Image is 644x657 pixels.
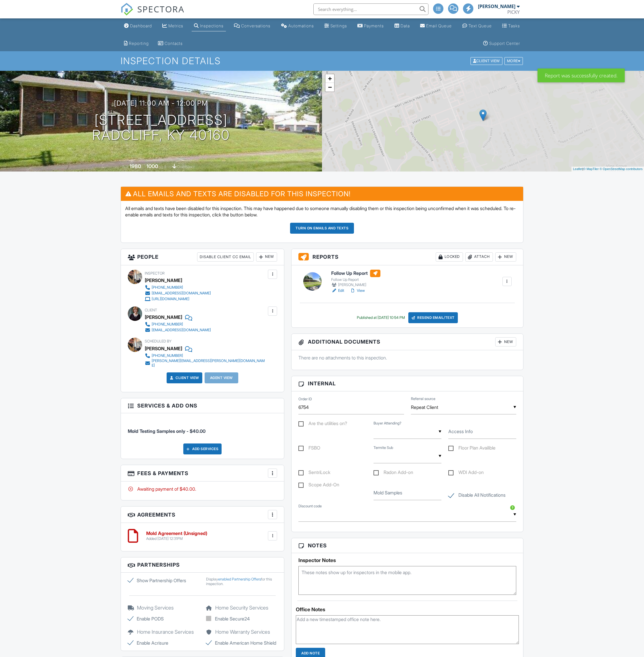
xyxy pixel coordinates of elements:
[206,629,277,635] h5: Home Warranty Services
[200,23,224,28] div: Inspections
[465,252,493,262] div: Attach
[448,445,496,452] label: Floor Plan Availible
[152,291,211,296] div: [EMAIL_ADDRESS][DOMAIN_NAME]
[538,68,625,82] div: Report was successfully created.
[152,353,183,358] div: [PHONE_NUMBER]
[355,21,386,31] a: Payments
[350,288,365,294] a: View
[128,486,277,492] div: Awaiting payment of $40.00.
[121,557,284,572] h3: Partnerships
[279,21,316,31] a: Automations (Advanced)
[470,57,502,65] div: Client View
[177,165,195,169] span: crawlspace
[146,163,158,169] div: 1000
[495,337,516,346] div: New
[298,557,516,563] h5: Inspector Notes
[128,639,199,646] label: Enable Acrisure
[418,21,454,31] a: Email Queue
[325,83,334,92] a: Zoom out
[122,165,129,169] span: Built
[121,465,284,481] h3: Fees & Payments
[298,482,339,489] label: Scope Add-On
[197,252,254,262] div: Disable Client CC Email
[152,285,183,290] div: [PHONE_NUMBER]
[137,3,184,15] span: SPECTORA
[374,486,441,500] input: Mold Samples
[145,296,211,302] a: [URL][DOMAIN_NAME]
[374,470,413,477] label: Radon Add-on
[146,531,207,541] a: Mold Agreement (Unsigned) Added [DATE] 12:31PM
[121,56,523,66] h1: Inspection Details
[448,428,473,435] label: Access Info
[128,418,277,439] li: Service: Mold Testing Samples only
[232,21,273,31] a: Conversations
[122,38,151,49] a: Reporting
[331,270,380,277] h6: Follow Up Report
[296,607,519,612] div: Office Notes
[288,23,314,28] div: Automations
[121,8,184,20] a: SPECTORA
[374,421,401,426] label: Buyer Attending?
[331,270,380,288] a: Follow Up Report Follow Up Report [PERSON_NAME]
[291,249,523,265] h3: Reports
[507,9,520,15] div: PICKY
[489,41,520,46] div: Support Center
[128,577,199,584] label: Show Partnership Offers
[331,277,380,282] div: Follow Up Report
[145,339,172,343] span: Scheduled By
[583,167,599,171] a: © MapTiler
[401,23,410,28] div: Data
[291,334,523,350] h3: Additional Documents
[152,328,211,332] div: [EMAIL_ADDRESS][DOMAIN_NAME]
[298,397,312,402] label: Order ID
[500,21,522,31] a: Tasks
[298,504,322,509] label: Discount code
[152,359,266,368] div: [PERSON_NAME][EMAIL_ADDRESS][PERSON_NAME][DOMAIN_NAME]
[169,375,199,381] a: Client View
[448,470,484,477] label: WDI Add-on
[374,490,402,496] label: Mold Samples
[460,21,494,31] a: Text Queue
[145,285,211,290] a: [PHONE_NUMBER]
[92,113,230,143] h1: [STREET_ADDRESS] Radcliff, KY 40160
[145,353,266,359] a: [PHONE_NUMBER]
[128,615,199,622] label: Enable PODS
[121,398,284,413] h3: Services & Add ons
[114,99,208,107] h3: [DATE] 11:00 am - 12:00 pm
[145,271,165,275] span: Inspector
[160,21,186,31] a: Metrics
[156,38,185,49] a: Contacts
[122,21,154,31] a: Dashboard
[374,445,393,450] label: Termite Sub
[448,425,516,439] input: Access Info
[121,249,284,265] h3: People
[145,276,182,285] div: [PERSON_NAME]
[436,252,463,262] div: Locked
[504,57,523,65] div: More
[256,252,277,262] div: New
[145,308,157,312] span: Client
[571,167,644,172] div: |
[206,605,277,611] h5: Home Security Services
[145,327,211,333] a: [EMAIL_ADDRESS][DOMAIN_NAME]
[152,322,183,327] div: [PHONE_NUMBER]
[146,531,207,536] h6: Mold Agreement (Unsigned)
[290,223,354,234] button: Turn on emails and texts
[600,167,643,171] a: © OpenStreetMap contributors
[145,359,266,368] a: [PERSON_NAME][EMAIL_ADDRESS][PERSON_NAME][DOMAIN_NAME]
[165,41,183,46] div: Contacts
[364,23,384,28] div: Payments
[168,23,183,28] div: Metrics
[146,536,207,541] div: Added [DATE] 12:31PM
[392,21,412,31] a: Data
[128,629,199,635] h5: Home Insurance Services
[129,163,141,169] div: 1980
[411,396,435,401] label: Referral source
[468,23,492,28] div: Text Queue
[129,41,149,46] div: Reporting
[206,615,277,622] label: Enable Secure24
[573,167,582,171] a: Leaflet
[481,38,522,49] a: Support Center
[331,282,380,288] div: [PERSON_NAME]
[125,205,519,218] p: All emails and texts have been disabled for this inspection. This may have happened due to someon...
